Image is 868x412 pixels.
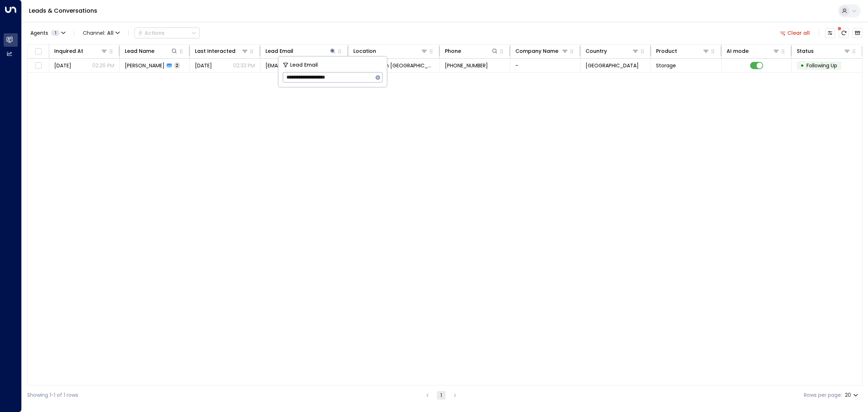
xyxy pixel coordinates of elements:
[437,391,446,400] button: page 1
[135,28,200,38] div: Button group with a nested menu
[290,61,318,69] span: Lead Email
[656,47,677,55] div: Product
[807,62,837,69] span: Following Up
[29,7,97,15] a: Leads & Conversations
[586,47,607,55] div: Country
[34,61,43,70] span: Toggle select row
[265,47,336,55] div: Lead Email
[80,28,123,38] button: Channel:All
[797,47,851,55] div: Status
[656,62,676,69] span: Storage
[265,62,343,69] span: Gembostevo77@gmail.com
[727,47,780,55] div: AI mode
[353,62,434,69] span: Space Station Doncaster
[423,391,460,400] nav: pagination navigation
[265,47,293,55] div: Lead Email
[195,62,212,69] span: Yesterday
[27,391,78,399] div: Showing 1-1 of 1 rows
[852,28,863,38] button: Archived Leads
[233,62,255,69] p: 02:33 PM
[825,28,835,38] button: Customize
[125,62,165,69] span: Gemma Stevenson
[586,47,639,55] div: Country
[510,59,581,72] td: -
[515,47,569,55] div: Company Name
[656,47,710,55] div: Product
[54,47,83,55] div: Inquired At
[445,47,498,55] div: Phone
[92,62,114,69] p: 02:26 PM
[804,391,842,399] label: Rows per page:
[353,47,428,55] div: Location
[54,47,108,55] div: Inquired At
[135,28,200,38] button: Actions
[125,47,154,55] div: Lead Name
[195,47,248,55] div: Last Interacted
[54,62,71,69] span: Sep 17, 2025
[727,47,749,55] div: AI mode
[777,28,813,38] button: Clear all
[800,59,804,72] div: •
[515,47,558,55] div: Company Name
[107,30,114,36] span: All
[353,47,376,55] div: Location
[586,62,639,69] span: United Kingdom
[195,47,235,55] div: Last Interacted
[797,47,814,55] div: Status
[445,62,488,69] span: +447582254167
[125,47,178,55] div: Lead Name
[27,28,68,38] button: Agents1
[445,47,461,55] div: Phone
[845,390,860,400] div: 20
[30,30,48,35] span: Agents
[839,28,849,38] span: There are new threads available. Refresh the grid to view the latest updates.
[51,30,60,36] span: 1
[34,47,43,56] span: Toggle select all
[138,30,165,36] div: Actions
[174,62,180,68] span: 2
[80,28,123,38] span: Channel:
